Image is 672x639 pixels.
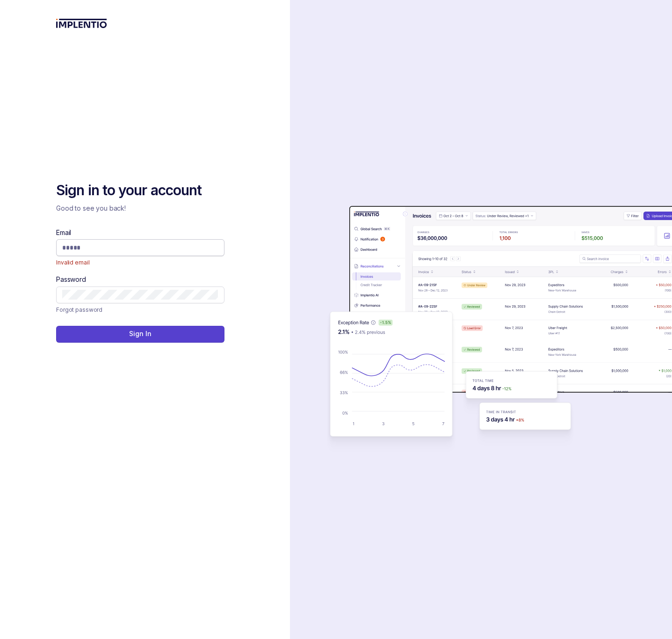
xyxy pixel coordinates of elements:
[56,275,86,284] label: Password
[129,329,151,338] p: Sign In
[56,204,224,213] p: Good to see you back!
[56,326,224,343] button: Sign In
[56,258,89,267] span: Invalid email
[56,305,102,315] p: Forgot password
[56,181,224,200] h2: Sign in to your account
[56,228,71,237] label: Email
[56,19,107,28] img: logo
[56,305,102,315] a: Link Forgot password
